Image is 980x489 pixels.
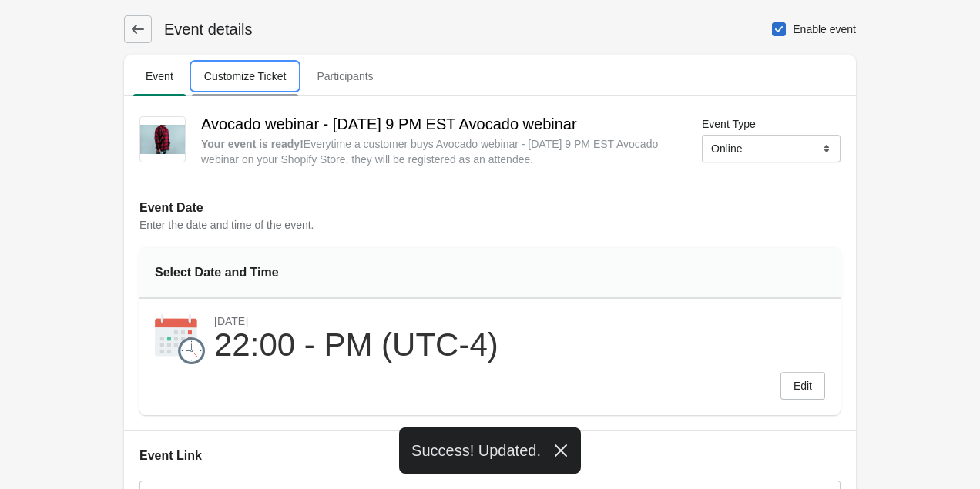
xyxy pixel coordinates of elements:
[214,314,498,328] div: [DATE]
[139,219,314,231] span: Enter the date and time of the event.
[702,116,756,132] label: Event Type
[155,314,205,364] img: calendar-9220d27974dede90758afcd34f990835.png
[192,62,299,90] span: Customize Ticket
[793,22,856,37] span: Enable event
[201,138,304,150] strong: Your event is ready !
[794,380,812,392] span: Edit
[139,199,841,217] h2: Event Date
[399,427,581,474] div: Success! Updated.
[780,372,825,400] button: Edit
[155,263,356,282] div: Select Date and Time
[139,447,841,465] h2: Event Link
[133,62,186,90] span: Event
[201,136,676,167] div: Everytime a customer buys Avocado webinar - [DATE] 9 PM EST Avocado webinar on your Shopify Store...
[140,125,185,155] img: red-plaid-shirt_925x_95025b1f-2c44-4e88-a102-cf1d98afa514.jpg
[201,112,676,136] h2: Avocado webinar - [DATE] 9 PM EST Avocado webinar
[214,328,498,362] div: 22:00 - PM (UTC-4)
[304,62,385,90] span: Participants
[152,18,253,40] h1: Event details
